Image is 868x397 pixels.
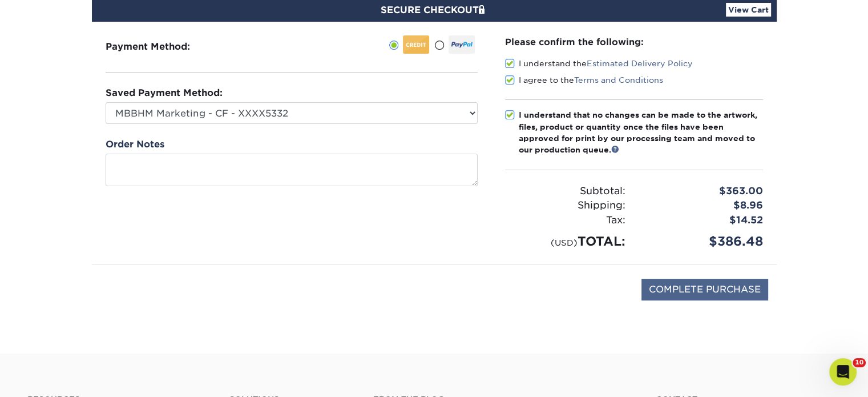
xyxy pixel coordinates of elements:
[505,74,663,86] label: I agree to the
[381,5,488,15] span: SECURE CHECKOUT
[641,279,768,300] input: COMPLETE PURCHASE
[726,3,771,17] a: View Cart
[100,279,158,312] img: DigiCert Secured Site Seal
[634,198,772,213] div: $8.96
[505,58,693,69] label: I understand the
[829,358,857,386] iframe: Intercom live chat
[551,238,578,247] small: (USD)
[634,213,772,228] div: $14.52
[587,59,693,68] a: Estimated Delivery Policy
[496,198,634,213] div: Shipping:
[519,109,763,156] div: I understand that no changes can be made to the artwork, files, product or quantity once the file...
[496,213,634,228] div: Tax:
[496,184,634,199] div: Subtotal:
[106,41,218,52] h3: Payment Method:
[496,232,634,251] div: TOTAL:
[106,138,164,151] label: Order Notes
[574,75,663,85] a: Terms and Conditions
[634,184,772,199] div: $363.00
[106,86,223,100] label: Saved Payment Method:
[853,358,866,367] span: 10
[634,232,772,251] div: $386.48
[505,35,763,49] div: Please confirm the following:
